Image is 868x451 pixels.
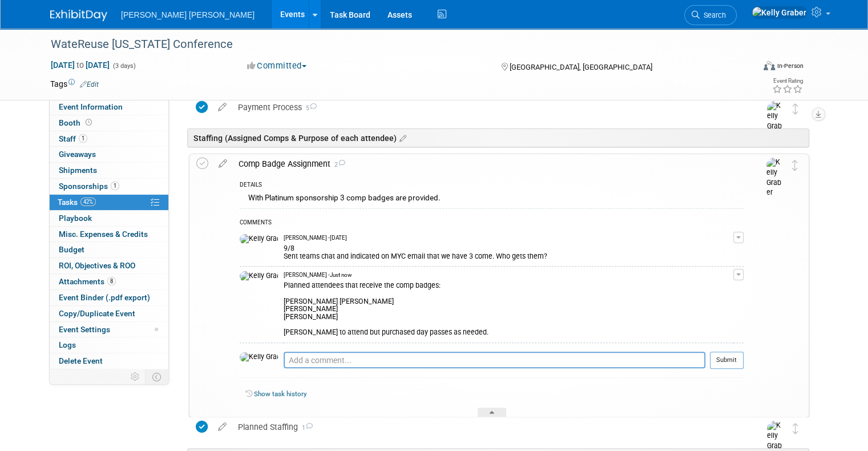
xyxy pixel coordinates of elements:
a: Edit [80,80,99,88]
span: Giveaways [59,150,96,159]
span: (3 days) [112,62,136,70]
span: 1 [298,424,313,432]
span: Attachments [59,277,116,286]
span: [PERSON_NAME] - [DATE] [284,234,347,242]
span: 1 [111,182,119,190]
a: Search [684,5,737,25]
a: ROI, Objectives & ROO [50,258,168,273]
span: Playbook [59,214,92,223]
img: ExhibitDay [50,10,107,21]
span: 5 [302,104,317,112]
div: Payment Process [232,98,744,117]
div: In-Person [777,62,804,70]
span: [DATE] [DATE] [50,60,110,70]
span: Search [700,11,726,19]
span: 2 [330,161,345,168]
span: Tasks [58,198,96,207]
div: 9/8 Sent teams chat and indicated on MYC email that we have 3 come. Who gets them? [284,242,733,260]
td: Tags [50,78,99,90]
img: Kelly Graber [240,234,278,244]
div: Event Rating [772,78,803,84]
div: Planned attendees that receive the comp badges: [PERSON_NAME] [PERSON_NAME] [PERSON_NAME] [PERSON... [284,279,733,336]
a: Show task history [254,390,306,398]
a: Event Settings [50,322,168,337]
a: Edit sections [397,132,406,143]
span: ROI, Objectives & ROO [59,261,135,270]
span: [PERSON_NAME] [PERSON_NAME] [121,10,255,19]
span: Delete Event [59,356,103,365]
i: Move task [793,103,798,114]
i: Move task [792,160,798,171]
div: WateReuse [US_STATE] Conference [47,34,740,55]
div: Staffing (Assigned Comps & Purpose of each attendee) [187,128,809,147]
a: edit [212,422,232,432]
a: Playbook [50,211,168,226]
a: Delete Event [50,353,168,369]
a: Booth [50,115,168,131]
span: Event Binder (.pdf export) [59,293,150,302]
td: Personalize Event Tab Strip [126,369,146,384]
span: Booth not reserved yet [83,118,94,127]
span: 1 [79,134,87,143]
span: Sponsorships [59,182,119,191]
span: to [75,61,86,70]
span: 8 [107,277,116,285]
a: Tasks42% [50,195,168,210]
div: Event Format [692,59,804,76]
span: Booth [59,118,94,127]
span: Event Information [59,102,123,111]
img: Kelly Graber [240,271,278,281]
img: Kelly Graber [766,158,784,198]
span: [GEOGRAPHIC_DATA], [GEOGRAPHIC_DATA] [510,63,652,71]
div: Comp Badge Assignment [233,154,744,174]
img: Kelly Graber [767,101,784,142]
span: 42% [80,198,96,206]
td: Toggle Event Tabs [146,369,169,384]
a: Giveaways [50,147,168,162]
span: Copy/Duplicate Event [59,309,135,318]
div: With Platinum sponsorship 3 comp badges are provided. [240,191,744,208]
a: Attachments8 [50,274,168,289]
img: Kelly Graber [752,6,807,19]
a: edit [212,102,232,112]
span: Shipments [59,166,97,175]
span: Staff [59,134,87,143]
span: Event Settings [59,325,110,334]
button: Committed [243,60,311,72]
span: Misc. Expenses & Credits [59,229,148,239]
div: DETAILS [240,181,744,191]
span: Budget [59,245,84,254]
a: Logs [50,337,168,353]
a: Misc. Expenses & Credits [50,227,168,242]
div: Planned Staffing [232,417,744,437]
a: Event Information [50,99,168,115]
a: edit [213,159,233,169]
span: [PERSON_NAME] - Just now [284,271,352,279]
button: Submit [710,352,744,369]
div: COMMENTS [240,218,744,229]
a: Copy/Duplicate Event [50,306,168,321]
a: Shipments [50,163,168,178]
a: Budget [50,242,168,257]
a: Staff1 [50,131,168,147]
a: Sponsorships1 [50,179,168,194]
a: Event Binder (.pdf export) [50,290,168,305]
span: Logs [59,340,76,349]
i: Move task [793,423,798,434]
span: Modified Layout [155,328,158,331]
img: Format-Inperson.png [764,61,775,70]
img: Kelly Graber [240,352,278,363]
